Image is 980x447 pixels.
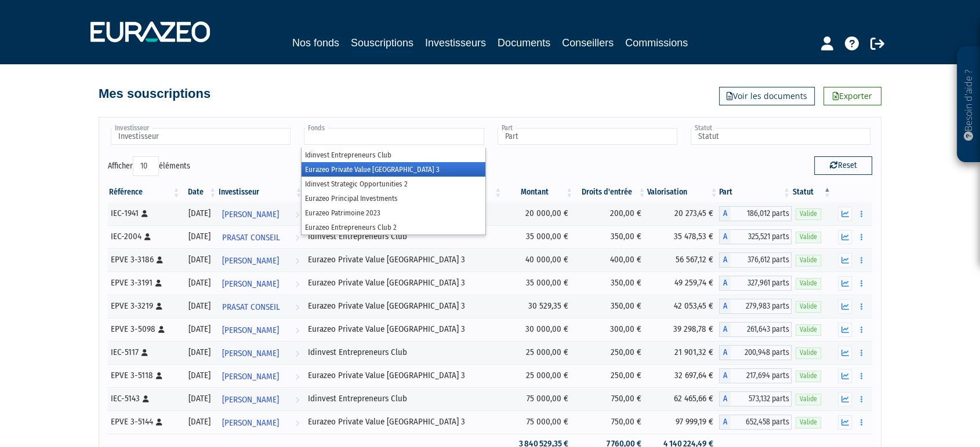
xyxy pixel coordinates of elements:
p: Besoin d'aide ? [962,53,975,157]
a: Investisseurs [425,35,486,51]
th: Statut : activer pour trier la colonne par ordre d&eacute;croissant [792,182,832,202]
span: Valide [796,278,821,289]
td: 350,00 € [574,225,647,248]
span: Valide [796,417,821,428]
span: [PERSON_NAME] [222,250,279,272]
span: A [719,229,731,244]
div: [DATE] [186,207,214,219]
span: [PERSON_NAME] [222,343,279,364]
span: [PERSON_NAME] [222,389,279,411]
span: A [719,322,731,337]
td: 21 901,32 € [647,341,718,364]
span: Valide [796,324,821,335]
a: [PERSON_NAME] [217,272,303,295]
a: Nos fonds [292,35,339,51]
i: Voir l'investisseur [295,296,299,318]
i: [Français] Personne physique [141,349,148,356]
div: [DATE] [186,323,214,335]
i: [Français] Personne physique [156,372,162,379]
div: A - Idinvest Entrepreneurs Club [719,229,792,244]
i: Voir l'investisseur [295,250,299,272]
i: Voir l'investisseur [295,273,299,295]
td: 250,00 € [574,364,647,387]
span: 217,694 parts [731,368,792,383]
span: [PERSON_NAME] [222,320,279,341]
td: 350,00 € [574,272,647,295]
li: Eurazeo Patrimoine 2023 [302,206,485,220]
div: A - Idinvest Entrepreneurs Club [719,206,792,221]
td: 350,00 € [574,295,647,318]
i: [Français] Personne physique [141,210,148,217]
td: 400,00 € [574,248,647,272]
span: 200,948 parts [731,345,792,360]
span: [PERSON_NAME] [222,412,279,434]
i: Voir l'investisseur [295,389,299,411]
div: Idinvest Entrepreneurs Club [308,346,499,358]
td: 75 000,00 € [503,411,574,434]
td: 30 000,00 € [503,318,574,341]
div: Idinvest Entrepreneurs Club [308,230,499,243]
a: [PERSON_NAME] [217,364,303,387]
i: [Français] Personne physique [156,419,162,426]
a: PRASAT CONSEIL [217,225,303,248]
img: 1732889491-logotype_eurazeo_blanc_rvb.png [90,21,210,42]
div: IEC-1941 [111,207,177,219]
span: 325,521 parts [731,229,792,244]
i: Voir l'investisseur [295,204,299,225]
span: A [719,415,731,430]
a: Documents [498,35,550,51]
div: IEC-5117 [111,346,177,358]
a: Souscriptions [351,35,413,53]
span: Valide [796,347,821,358]
a: [PERSON_NAME] [217,318,303,341]
div: [DATE] [186,416,214,428]
th: Investisseur: activer pour trier la colonne par ordre croissant [217,182,303,202]
i: Voir l'investisseur [295,227,299,248]
button: Reset [814,156,872,175]
i: Voir l'investisseur [295,412,299,434]
a: [PERSON_NAME] [217,411,303,434]
i: [Français] Personne physique [156,303,162,310]
div: [DATE] [186,346,214,358]
span: A [719,299,731,314]
a: [PERSON_NAME] [217,341,303,364]
div: IEC-2004 [111,230,177,243]
td: 300,00 € [574,318,647,341]
i: [Français] Personne physique [144,233,151,240]
span: 186,012 parts [731,206,792,221]
span: PRASAT CONSEIL [222,296,280,318]
li: Idinvest Entrepreneurs Club [302,148,485,162]
th: Date: activer pour trier la colonne par ordre croissant [182,182,218,202]
a: [PERSON_NAME] [217,202,303,225]
td: 20 273,45 € [647,202,718,225]
a: Voir les documents [719,87,815,105]
a: Exporter [823,87,881,105]
div: Eurazeo Private Value [GEOGRAPHIC_DATA] 3 [308,369,499,382]
i: Voir l'investisseur [295,343,299,364]
td: 35 000,00 € [503,225,574,248]
td: 25 000,00 € [503,364,574,387]
a: [PERSON_NAME] [217,387,303,411]
span: PRASAT CONSEIL [222,227,280,248]
th: Référence : activer pour trier la colonne par ordre croissant [108,182,182,202]
div: EPVE 3-3191 [111,277,177,289]
li: Eurazeo Private Value [GEOGRAPHIC_DATA] 3 [302,162,485,177]
td: 20 000,00 € [503,202,574,225]
span: A [719,391,731,406]
a: Commissions [625,35,688,51]
div: Eurazeo Private Value [GEOGRAPHIC_DATA] 3 [308,277,499,289]
th: Montant: activer pour trier la colonne par ordre croissant [503,182,574,202]
div: [DATE] [186,254,214,266]
span: [PERSON_NAME] [222,366,279,387]
span: Valide [796,255,821,266]
span: A [719,252,731,268]
a: PRASAT CONSEIL [217,295,303,318]
div: IEC-5143 [111,393,177,405]
td: 42 053,45 € [647,295,718,318]
span: 261,643 parts [731,322,792,337]
a: Conseillers [562,35,614,51]
span: A [719,345,731,360]
td: 30 529,35 € [503,295,574,318]
td: 750,00 € [574,387,647,411]
div: [DATE] [186,300,214,312]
